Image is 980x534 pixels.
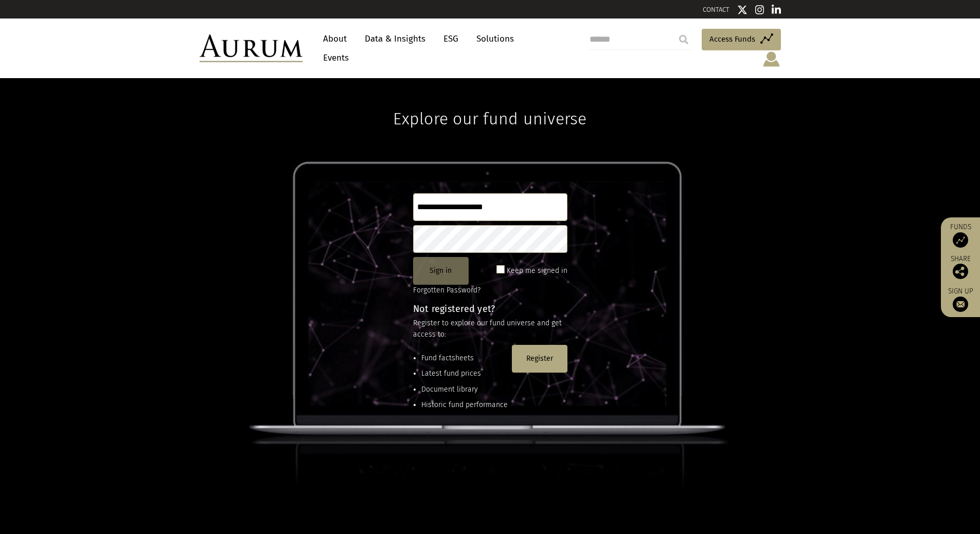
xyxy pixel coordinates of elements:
[421,368,508,379] li: Latest fund prices
[946,255,975,279] div: Share
[438,29,464,48] a: ESG
[702,29,781,50] a: Access Funds
[413,304,567,314] h4: Not registered yet?
[318,48,349,67] a: Events
[421,399,508,411] li: Historic fund performance
[471,29,519,48] a: Solutions
[413,286,480,294] a: Forgotten Password?
[507,265,567,277] label: Keep me signed in
[953,264,968,279] img: Share this post
[772,5,781,15] img: Linkedin icon
[737,5,747,15] img: Twitter icon
[393,78,586,128] h1: Explore our fund universe
[762,50,781,68] img: account-icon.svg
[421,384,508,395] li: Document library
[512,345,567,373] button: Register
[953,297,968,312] img: Sign up to our newsletter
[703,6,729,13] a: CONTACT
[318,29,352,48] a: About
[673,29,694,50] input: Submit
[200,34,302,62] img: Aurum
[413,318,567,341] p: Register to explore our fund universe and get access to:
[421,353,508,364] li: Fund factsheets
[946,223,975,248] a: Funds
[360,29,431,48] a: Data & Insights
[413,257,469,285] button: Sign in
[953,232,968,248] img: Access Funds
[755,5,764,15] img: Instagram icon
[709,33,755,45] span: Access Funds
[946,287,975,312] a: Sign up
